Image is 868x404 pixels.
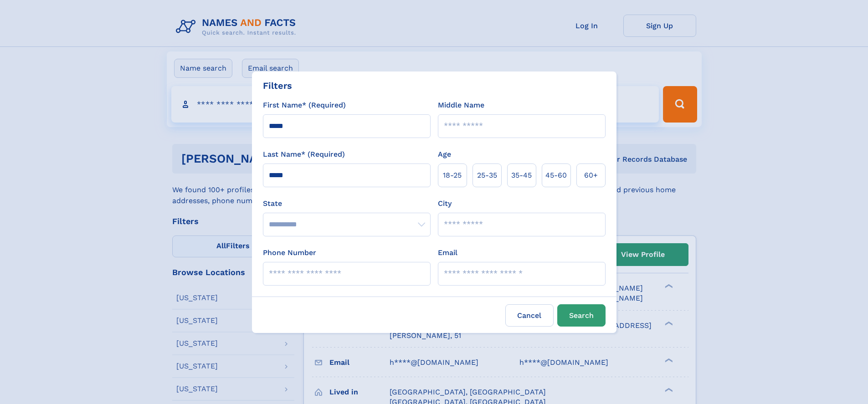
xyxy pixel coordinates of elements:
[438,247,457,258] label: Email
[511,170,532,181] span: 35‑45
[263,198,431,209] label: State
[505,304,554,327] label: Cancel
[263,247,316,258] label: Phone Number
[545,170,567,181] span: 45‑60
[438,149,451,160] label: Age
[263,100,346,111] label: First Name* (Required)
[477,170,497,181] span: 25‑35
[263,79,292,92] div: Filters
[438,100,484,111] label: Middle Name
[263,149,345,160] label: Last Name* (Required)
[557,304,606,327] button: Search
[443,170,462,181] span: 18‑25
[438,198,452,209] label: City
[584,170,598,181] span: 60+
